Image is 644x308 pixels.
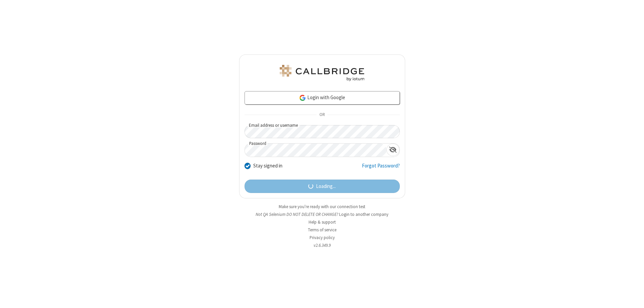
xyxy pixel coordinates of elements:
img: QA Selenium DO NOT DELETE OR CHANGE [278,65,366,81]
a: Privacy policy [310,235,335,240]
li: Not QA Selenium DO NOT DELETE OR CHANGE? [239,211,405,218]
input: Password [245,144,386,157]
span: Loading... [316,183,336,190]
li: v2.6.349.9 [239,242,405,248]
a: Terms of service [308,227,336,233]
div: Show password [386,144,399,156]
img: google-icon.png [299,94,306,102]
a: Make sure you're ready with our connection test [279,204,365,209]
label: Stay signed in [253,162,282,170]
a: Forgot Password? [362,162,400,175]
button: Loading... [245,180,400,193]
a: Login with Google [245,91,400,105]
input: Email address or username [245,125,400,138]
a: Help & support [309,219,336,225]
span: OR [317,110,327,120]
button: Login to another company [339,211,388,218]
